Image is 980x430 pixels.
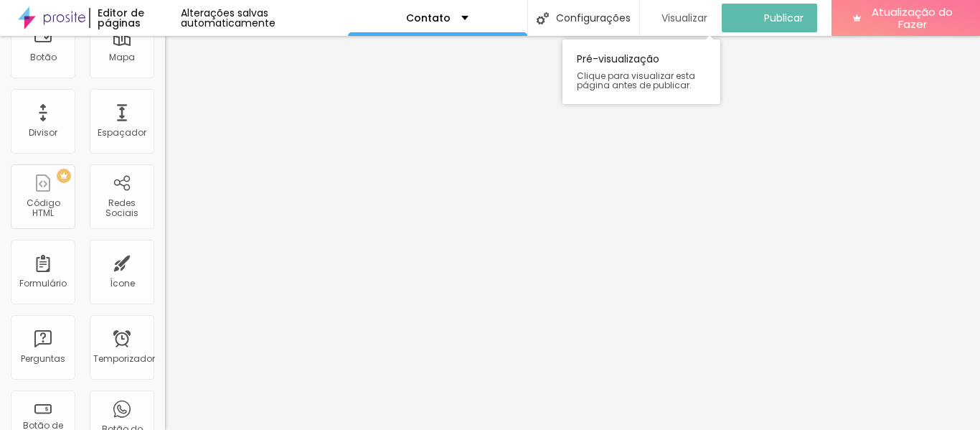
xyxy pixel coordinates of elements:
[556,11,631,25] font: Configurações
[109,51,135,63] font: Mapa
[722,4,817,32] button: Publicar
[93,352,155,365] font: Temporizador
[764,11,804,25] font: Publicar
[537,12,549,24] img: Ícone
[29,126,57,139] font: Divisor
[577,52,659,66] font: Pré-visualização
[872,4,953,32] font: Atualização do Fazer
[110,277,135,289] font: Ícone
[27,197,60,219] font: Código HTML
[577,70,695,91] font: Clique para visualizar esta página antes de publicar.
[181,6,275,30] font: Alterações salvas automaticamente
[165,36,980,430] iframe: Editor
[406,11,451,25] font: Contato
[98,126,146,139] font: Espaçador
[21,352,65,365] font: Perguntas
[661,11,707,25] font: Visualizar
[105,197,138,219] font: Redes Sociais
[640,4,722,32] button: Visualizar
[98,6,144,30] font: Editor de páginas
[30,51,57,63] font: Botão
[19,277,67,289] font: Formulário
